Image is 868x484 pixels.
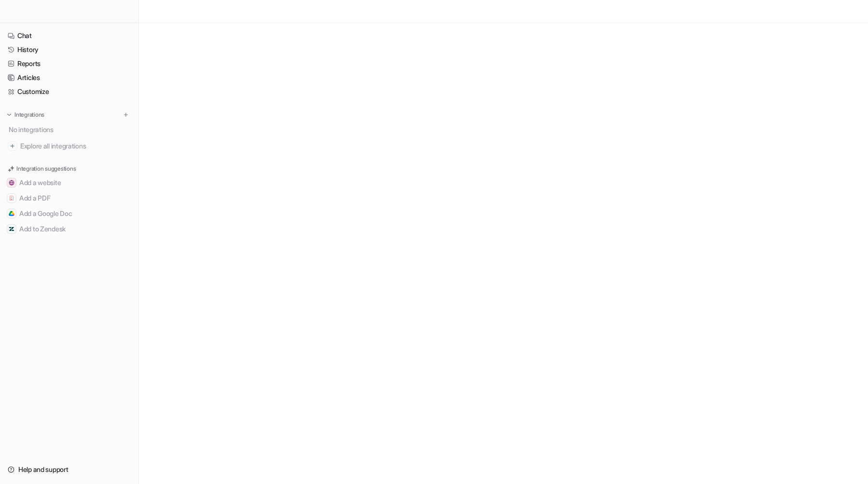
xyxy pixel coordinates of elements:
[4,463,135,476] a: Help and support
[4,139,135,153] a: Explore all integrations
[4,29,135,42] a: Chat
[9,180,14,186] img: Add a website
[8,141,17,151] img: explore all integrations
[6,111,13,118] img: expand menu
[4,57,135,70] a: Reports
[4,221,135,237] button: Add to ZendeskAdd to Zendesk
[14,111,44,119] p: Integrations
[9,226,14,232] img: Add to Zendesk
[16,164,76,173] p: Integration suggestions
[9,195,14,201] img: Add a PDF
[4,71,135,84] a: Articles
[20,138,131,154] span: Explore all integrations
[4,85,135,98] a: Customize
[4,175,135,190] button: Add a websiteAdd a website
[9,211,14,216] img: Add a Google Doc
[4,110,47,120] button: Integrations
[4,206,135,221] button: Add a Google DocAdd a Google Doc
[4,190,135,206] button: Add a PDFAdd a PDF
[122,111,129,118] img: menu_add.svg
[4,43,135,56] a: History
[6,121,135,137] div: No integrations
